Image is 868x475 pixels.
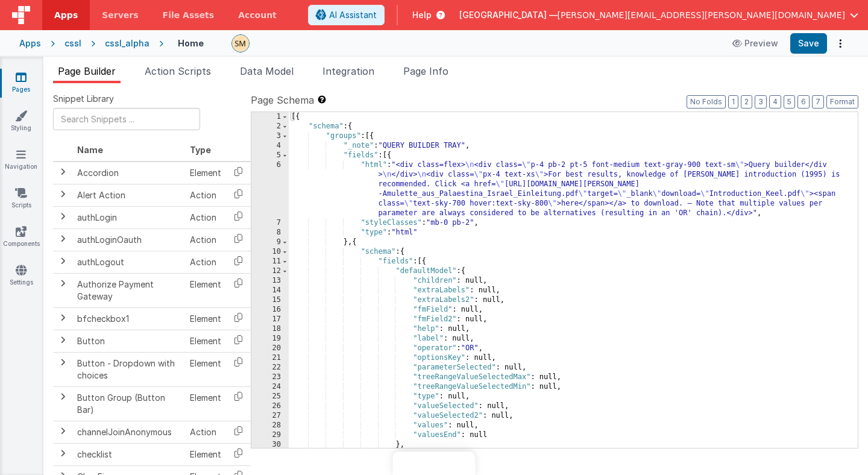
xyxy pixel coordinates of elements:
td: Action [185,421,226,443]
div: 1 [251,112,289,122]
span: Integration [322,65,374,77]
input: Search Snippets ... [53,108,200,130]
button: AI Assistant [308,5,385,25]
td: Authorize Payment Gateway [72,273,185,307]
button: No Folds [687,95,726,109]
div: 20 [251,344,289,353]
td: checklist [72,443,185,465]
div: 14 [251,286,289,295]
button: Format [826,95,858,109]
td: authLoginOauth [72,228,185,251]
div: Apps [19,37,41,49]
div: 16 [251,305,289,315]
span: File Assets [163,9,215,21]
td: channelJoinAnonymous [72,421,185,443]
div: 25 [251,392,289,401]
div: 10 [251,247,289,257]
div: 29 [251,430,289,440]
span: Action Scripts [145,65,211,77]
td: authLogout [72,251,185,273]
span: AI Assistant [329,9,377,21]
div: 12 [251,266,289,276]
div: 27 [251,411,289,421]
span: [GEOGRAPHIC_DATA] — [459,9,558,21]
div: 4 [251,141,289,151]
td: Action [185,251,226,273]
span: Page Schema [251,93,314,107]
div: 15 [251,295,289,305]
span: Help [412,9,432,21]
div: 19 [251,334,289,344]
td: Action [185,228,226,251]
td: Button - Dropdown with choices [72,352,185,386]
div: 11 [251,257,289,266]
div: 30 [251,440,289,450]
td: Element [185,307,226,330]
div: 18 [251,324,289,334]
div: 3 [251,131,289,141]
div: 2 [251,122,289,131]
td: Element [185,162,226,184]
div: 24 [251,382,289,392]
span: Snippet Library [53,93,114,105]
button: 4 [769,95,781,109]
span: Type [190,145,211,155]
div: 5 [251,151,289,160]
div: 17 [251,315,289,324]
img: e9616e60dfe10b317d64a5e98ec8e357 [232,35,249,52]
div: 22 [251,363,289,373]
div: cssl [64,37,81,49]
span: [PERSON_NAME][EMAIL_ADDRESS][PERSON_NAME][DOMAIN_NAME] [558,9,845,21]
span: Apps [54,9,78,21]
button: 5 [784,95,795,109]
button: 3 [755,95,767,109]
td: Accordion [72,162,185,184]
span: Data Model [240,65,294,77]
div: 28 [251,421,289,430]
div: 13 [251,276,289,286]
td: bfcheckbox1 [72,307,185,330]
div: 7 [251,218,289,228]
td: authLogin [72,206,185,228]
h4: Home [178,39,204,48]
div: 6 [251,160,289,218]
button: 2 [741,95,752,109]
td: Element [185,330,226,352]
td: Element [185,443,226,465]
td: Element [185,273,226,307]
div: 21 [251,353,289,363]
div: 9 [251,237,289,247]
span: Name [77,145,103,155]
td: Button [72,330,185,352]
button: 6 [797,95,810,109]
span: Page Builder [58,65,116,77]
button: [GEOGRAPHIC_DATA] — [PERSON_NAME][EMAIL_ADDRESS][PERSON_NAME][DOMAIN_NAME] [459,9,858,21]
button: 1 [728,95,738,109]
td: Element [185,386,226,421]
button: Save [790,33,827,54]
button: Options [832,35,849,52]
td: Element [185,352,226,386]
button: Preview [725,34,785,53]
div: 26 [251,401,289,411]
span: Page Info [403,65,448,77]
div: 8 [251,228,289,237]
td: Button Group (Button Bar) [72,386,185,421]
div: 23 [251,373,289,382]
span: Servers [102,9,138,21]
div: cssl_alpha [105,37,149,49]
td: Action [185,206,226,228]
td: Alert Action [72,184,185,206]
button: 7 [812,95,824,109]
td: Action [185,184,226,206]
